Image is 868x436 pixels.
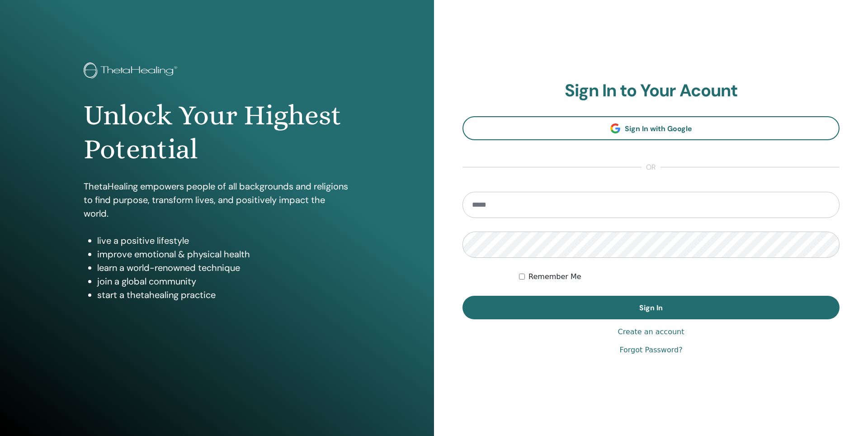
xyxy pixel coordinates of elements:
p: ThetaHealing empowers people of all backgrounds and religions to find purpose, transform lives, a... [84,180,350,220]
span: or [642,162,660,173]
div: Keep me authenticated indefinitely or until I manually logout [519,271,840,282]
h2: Sign In to Your Acount [462,81,840,101]
h1: Unlock Your Highest Potential [84,99,350,166]
a: Forgot Password? [619,345,682,355]
li: improve emotional & physical health [97,247,350,261]
li: start a thetahealing practice [97,288,350,302]
button: Sign In [462,296,840,319]
li: join a global community [97,275,350,288]
a: Create an account [618,327,684,337]
li: learn a world-renowned technique [97,261,350,275]
span: Sign In with Google [625,124,692,133]
label: Remember Me [528,271,581,282]
span: Sign In [639,303,663,313]
a: Sign In with Google [462,116,840,140]
li: live a positive lifestyle [97,234,350,247]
